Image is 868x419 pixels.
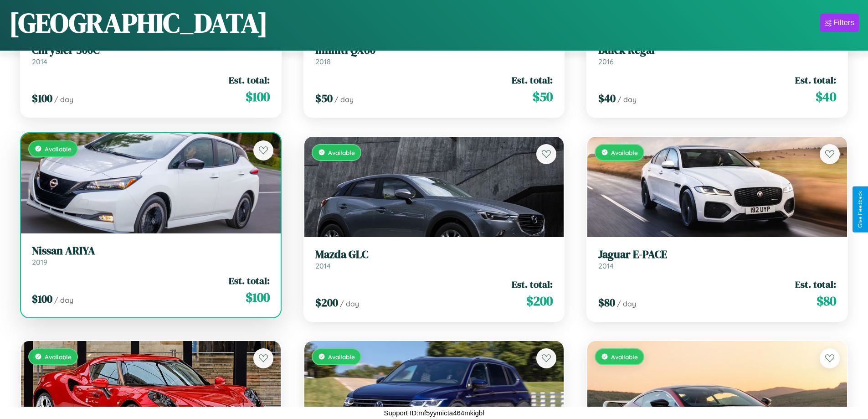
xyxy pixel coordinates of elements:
[328,149,355,156] span: Available
[857,191,863,228] div: Give Feedback
[315,295,338,310] span: $ 200
[54,95,73,104] span: / day
[598,57,614,66] span: 2016
[9,4,268,41] h1: [GEOGRAPHIC_DATA]
[598,91,616,106] span: $ 40
[598,248,836,270] a: Jaguar E-PACE2014
[611,149,638,156] span: Available
[45,145,72,153] span: Available
[617,299,636,308] span: / day
[32,44,270,57] h3: Chrysler 300C
[229,73,270,87] span: Est. total:
[32,91,52,106] span: $ 100
[598,44,836,66] a: Buick Regal2016
[315,91,333,106] span: $ 50
[54,295,73,305] span: / day
[32,244,270,267] a: Nissan ARIYA2019
[526,292,553,310] span: $ 200
[817,292,836,310] span: $ 80
[598,44,836,57] h3: Buick Regal
[795,278,836,291] span: Est. total:
[334,95,354,104] span: / day
[32,258,47,267] span: 2019
[315,44,553,57] h3: Infiniti QX60
[315,248,553,261] h3: Mazda GLC
[611,353,638,361] span: Available
[598,248,836,261] h3: Jaguar E-PACE
[45,353,72,361] span: Available
[617,95,637,104] span: / day
[598,261,614,270] span: 2014
[820,14,859,32] button: Filters
[246,288,270,306] span: $ 100
[315,248,553,270] a: Mazda GLC2014
[315,57,331,66] span: 2018
[32,291,52,306] span: $ 100
[340,299,359,308] span: / day
[32,44,270,66] a: Chrysler 300C2014
[32,57,47,66] span: 2014
[384,407,484,419] p: Support ID: mf5yymicta464mkigbl
[598,295,615,310] span: $ 80
[229,274,270,287] span: Est. total:
[315,44,553,66] a: Infiniti QX602018
[512,73,553,87] span: Est. total:
[795,73,836,87] span: Est. total:
[32,244,270,258] h3: Nissan ARIYA
[533,88,553,106] span: $ 50
[512,278,553,291] span: Est. total:
[315,261,331,270] span: 2014
[833,18,854,27] div: Filters
[328,353,355,361] span: Available
[246,88,270,106] span: $ 100
[816,88,836,106] span: $ 40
